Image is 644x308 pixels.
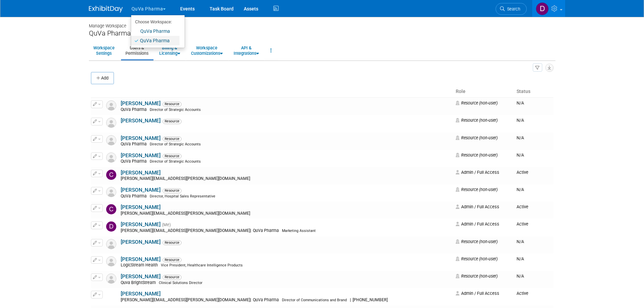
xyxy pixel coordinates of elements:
a: [PERSON_NAME] [121,152,161,159]
div: [PERSON_NAME][EMAIL_ADDRESS][PERSON_NAME][DOMAIN_NAME] [121,176,451,182]
a: [PERSON_NAME] [121,291,161,297]
img: Resource [106,135,116,145]
img: Resource [106,256,116,266]
span: Resource [163,275,182,280]
span: Resource (non-user) [456,118,498,123]
a: [PERSON_NAME] [121,170,161,176]
span: Active [517,170,528,175]
a: [PERSON_NAME] [121,256,161,262]
img: Resource [106,100,116,111]
a: QuVa Pharma [131,26,180,36]
span: Admin / Full Access [456,221,499,227]
span: Director of Strategic Accounts [150,108,201,112]
a: [PERSON_NAME] [121,187,161,193]
a: [PERSON_NAME] [121,204,161,210]
img: Resource [106,118,116,128]
span: N/A [517,256,524,261]
span: Quva BrightStream [121,280,158,285]
a: QuVa Pharma [131,36,180,45]
span: QuVa Pharma [121,107,149,112]
div: [PERSON_NAME][EMAIL_ADDRESS][PERSON_NAME][DOMAIN_NAME] [121,298,451,303]
span: Marketing Assistant [282,229,316,233]
a: [PERSON_NAME] [121,100,161,106]
span: Director of Strategic Accounts [150,159,201,164]
span: QuVa Pharma [251,298,281,302]
a: WorkspaceCustomizations [187,42,227,59]
span: Resource [163,119,182,124]
span: | [350,298,351,302]
div: Manage Workspace [89,17,555,29]
span: Resource [163,188,182,193]
span: QuVa Pharma [121,142,149,146]
img: Resource [106,274,116,284]
span: Resource [163,240,182,245]
span: Resource (non-user) [456,274,498,279]
span: N/A [517,100,524,105]
a: WorkspaceSettings [89,42,119,59]
a: API &Integrations [229,42,263,59]
img: Resource [106,239,116,249]
a: [PERSON_NAME] [121,118,161,124]
span: Resource (non-user) [456,256,498,261]
span: Clinical Solutions Director [159,281,202,285]
span: QuVa Pharma [121,159,149,164]
span: (Me) [162,222,171,227]
span: Resource (non-user) [456,135,498,140]
a: Search [496,3,527,15]
span: [PHONE_NUMBER] [351,298,390,302]
a: [PERSON_NAME] [121,239,161,245]
a: [PERSON_NAME] [121,221,161,228]
th: Role [453,86,514,97]
span: | [250,228,251,233]
span: Resource (non-user) [456,187,498,192]
img: Resource [106,187,116,197]
a: [PERSON_NAME] [121,274,161,280]
button: Add [91,72,114,84]
img: ExhibitDay [89,6,123,13]
span: Resource (non-user) [456,100,498,105]
span: Active [517,291,528,296]
span: Resource (non-user) [456,152,498,158]
span: Director, Hospital Sales Representative [150,194,215,198]
span: Admin / Full Access [456,291,499,296]
img: Danielle Mitchell [106,221,116,232]
span: QuVa Pharma [121,194,149,198]
span: Resource [163,137,182,141]
a: Billing &Licensing [155,42,185,59]
div: [PERSON_NAME][EMAIL_ADDRESS][PERSON_NAME][DOMAIN_NAME] [121,228,451,234]
span: Vice President, Healthcare Intelligence Products [161,263,243,267]
span: Active [517,221,528,227]
img: Candice McCarty [106,170,116,180]
span: N/A [517,239,524,244]
span: QuVa Pharma [251,228,281,233]
span: Resource (non-user) [456,239,498,244]
span: Resource [163,154,182,159]
img: Forrest McCaleb [106,291,116,301]
img: Danielle Mitchell [536,2,549,15]
img: Chris Detore [106,204,116,214]
span: Director of Strategic Accounts [150,142,201,146]
span: Resource [163,102,182,106]
span: | [250,298,251,302]
span: N/A [517,118,524,123]
span: N/A [517,187,524,192]
img: Resource [106,152,116,163]
span: Search [505,6,520,11]
div: [PERSON_NAME][EMAIL_ADDRESS][PERSON_NAME][DOMAIN_NAME] [121,211,451,216]
a: Users &Permissions [121,42,153,59]
span: Admin / Full Access [456,170,499,175]
div: QuVa Pharma [89,29,555,38]
span: Admin / Full Access [456,204,499,209]
li: Choose Workspace: [131,18,180,26]
span: N/A [517,135,524,140]
th: Status [514,86,553,97]
span: Resource [163,258,182,262]
span: Active [517,204,528,209]
span: Director of Communications and Brand [282,298,347,302]
a: [PERSON_NAME] [121,135,161,141]
span: LogicStream Health [121,263,160,267]
span: N/A [517,274,524,279]
span: N/A [517,152,524,158]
